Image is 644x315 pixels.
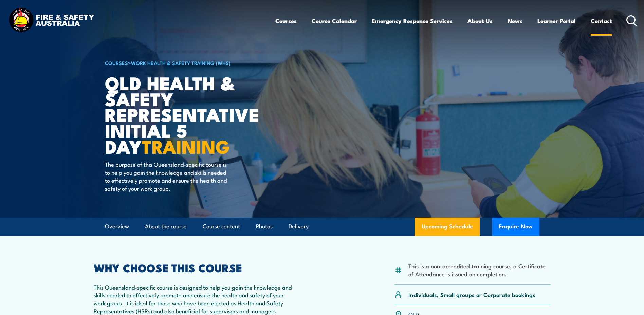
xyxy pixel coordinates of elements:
li: This is a non-accredited training course, a Certificate of Attendance is issued on completion. [408,262,551,278]
a: Upcoming Schedule [415,218,480,236]
strong: TRAINING [142,132,230,160]
p: Individuals, Small groups or Corporate bookings [408,291,535,298]
p: The purpose of this Queensland-specific course is to help you gain the knowledge and skills neede... [105,160,229,192]
a: Delivery [289,218,309,236]
a: Work Health & Safety Training (WHS) [131,59,231,67]
h1: QLD Health & Safety Representative Initial 5 Day [105,75,273,154]
a: About the course [145,218,187,236]
a: Learner Portal [537,12,576,30]
a: Overview [105,218,129,236]
h2: WHY CHOOSE THIS COURSE [94,263,292,272]
a: Contact [591,12,612,30]
a: Emergency Response Services [372,12,453,30]
a: Course content [203,218,240,236]
a: Course Calendar [312,12,357,30]
a: COURSES [105,59,128,67]
a: About Us [467,12,493,30]
h6: > [105,59,273,67]
a: News [508,12,522,30]
a: Courses [275,12,297,30]
button: Enquire Now [492,218,539,236]
a: Photos [256,218,273,236]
